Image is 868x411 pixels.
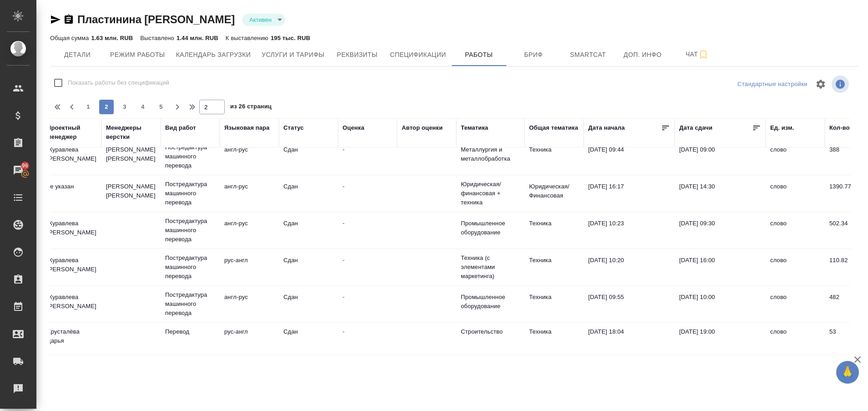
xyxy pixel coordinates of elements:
button: Скопировать ссылку для ЯМессенджера [50,14,61,25]
td: Хрусталёва Дарья [42,323,101,355]
button: 3 [117,100,132,114]
td: слово [766,288,825,320]
td: [DATE] 09:00 [675,141,766,173]
a: Пластинина [PERSON_NAME] [77,13,235,25]
td: [PERSON_NAME] [PERSON_NAME] [101,141,161,173]
td: англ-рус [220,214,279,246]
td: рус-англ [220,323,279,355]
div: Дата сдачи [679,123,712,132]
span: 3 [117,102,132,112]
td: рус-англ [220,251,279,283]
td: слово [766,214,825,246]
button: Активен [247,16,274,24]
span: 96 [16,161,34,170]
span: 4 [136,102,150,112]
td: Журавлева [PERSON_NAME] [42,288,101,320]
span: Чат [676,49,719,60]
p: Промышленное оборудование [461,293,520,311]
span: Детали [56,49,99,61]
td: [DATE] 16:00 [675,251,766,283]
span: Режим работы [110,49,165,61]
td: Журавлева [PERSON_NAME] [42,214,101,246]
td: Техника [525,288,584,320]
div: Оценка [343,123,364,132]
td: [DATE] 14:30 [675,178,766,209]
p: 1.63 млн. RUB [91,35,133,41]
td: Сдан [279,141,338,173]
div: Статус [283,123,304,132]
span: Доп. инфо [621,49,665,61]
p: Постредактура машинного перевода [165,143,215,170]
div: Тематика [461,123,488,132]
td: [DATE] 10:23 [584,214,675,246]
td: Юридическая/Финансовая [525,178,584,209]
button: 1 [81,100,96,114]
td: Техника [525,141,584,173]
p: Металлургия и металлобработка [461,145,520,163]
div: Ед. изм. [770,123,794,132]
td: Журавлева [PERSON_NAME] [42,251,101,283]
span: Реквизиты [335,49,379,61]
p: Выставлено [140,35,177,41]
span: из 26 страниц [230,101,272,114]
button: 4 [136,100,150,114]
button: 🙏 [836,361,859,384]
span: Работы [457,49,501,61]
a: 96 [2,159,34,182]
p: Постредактура машинного перевода [165,217,215,244]
td: Сдан [279,288,338,320]
div: Менеджеры верстки [106,123,156,142]
p: Техника (с элементами маркетинга) [461,254,520,281]
a: - [343,183,344,190]
td: Сдан [279,214,338,246]
td: англ-рус [220,288,279,320]
p: Постредактура машинного перевода [165,180,215,207]
p: Перевод [165,327,215,336]
td: [DATE] 18:04 [584,323,675,355]
td: слово [766,178,825,209]
td: [DATE] 09:30 [675,214,766,246]
div: Активен [242,14,285,26]
td: [DATE] 10:00 [675,288,766,320]
td: [DATE] 09:44 [584,141,675,173]
td: Техника [525,251,584,283]
a: - [343,328,344,335]
div: Проектный менеджер [47,123,97,142]
div: split button [735,77,810,91]
a: - [343,257,344,264]
span: Услуги и тарифы [262,49,324,61]
a: - [343,146,344,153]
td: [DATE] 10:20 [584,251,675,283]
td: Техника [525,323,584,355]
td: [DATE] 19:00 [675,323,766,355]
p: Юридическая/финансовая + техника [461,180,520,207]
button: 5 [154,100,168,114]
td: Сдан [279,251,338,283]
td: англ-рус [220,141,279,173]
td: [PERSON_NAME] [PERSON_NAME] [101,178,161,209]
td: Техника [525,214,584,246]
td: слово [766,323,825,355]
p: Общая сумма [50,35,91,41]
p: Постредактура машинного перевода [165,254,215,281]
td: не указан [42,178,101,209]
div: Кол-во [829,123,850,132]
td: слово [766,141,825,173]
span: Бриф [512,49,555,61]
a: - [343,294,344,300]
svg: Подписаться [698,49,709,60]
td: слово [766,251,825,283]
td: Журавлева [PERSON_NAME] [42,141,101,173]
p: Постредактура машинного перевода [165,290,215,318]
div: Вид работ [165,123,196,132]
span: Настроить таблицу [810,73,832,95]
span: Показать работы без спецификаций [68,78,169,87]
td: Сдан [279,178,338,209]
p: Промышленное оборудование [461,219,520,237]
span: 1 [81,102,96,112]
td: англ-рус [220,178,279,209]
p: 195 тыс. RUB [271,35,310,41]
span: 🙏 [840,363,855,382]
p: Строительство [461,327,520,336]
span: 5 [154,102,168,112]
